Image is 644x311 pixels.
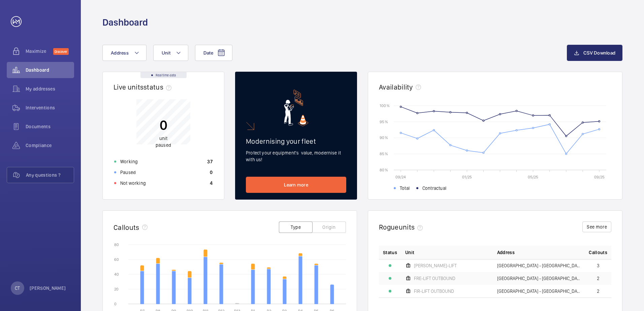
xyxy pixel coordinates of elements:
[246,137,346,145] h2: Modernising your fleet
[567,45,622,61] button: CSV Download
[284,90,309,126] img: marketing-card.svg
[583,50,615,56] span: CSV Download
[379,83,413,91] h2: Availability
[114,287,119,291] text: 20
[114,83,174,91] h2: Live units
[210,180,213,186] p: 4
[414,276,455,281] span: FRE-LIFT OUTBOUND
[380,167,388,172] text: 80 %
[462,175,472,179] text: 01/25
[162,50,170,56] span: Unit
[528,175,538,179] text: 05/25
[114,302,117,306] text: 0
[120,180,146,186] p: Not working
[414,289,454,293] span: FIR-LIFT OUTBOUND
[26,85,74,92] span: My addresses
[26,142,74,149] span: Compliance
[383,249,397,256] p: Status
[114,272,119,277] text: 40
[111,50,129,56] span: Address
[379,223,425,231] h2: Rogue
[399,223,426,231] span: units
[102,16,148,29] h1: Dashboard
[203,50,213,56] span: Date
[156,116,171,133] p: 0
[207,158,213,165] p: 37
[156,135,171,148] p: unit
[15,285,20,291] p: CT
[497,263,581,268] span: [GEOGRAPHIC_DATA] - [GEOGRAPHIC_DATA],
[597,263,600,268] span: 3
[400,185,410,192] span: Total
[26,67,74,73] span: Dashboard
[246,149,346,163] p: Protect your equipment's value, modernise it with us!
[380,135,388,140] text: 90 %
[114,257,119,262] text: 60
[380,103,390,108] text: 100 %
[497,249,515,256] span: Address
[26,48,53,55] span: Maximize
[195,45,232,61] button: Date
[597,276,600,281] span: 2
[597,289,600,293] span: 2
[380,119,388,124] text: 95 %
[102,45,147,61] button: Address
[422,185,446,192] span: Contractual
[589,249,607,256] span: Callouts
[582,221,611,232] button: See more
[114,242,119,247] text: 80
[26,123,74,130] span: Documents
[380,151,388,156] text: 85 %
[497,289,581,293] span: [GEOGRAPHIC_DATA] - [GEOGRAPHIC_DATA],
[156,142,171,148] span: paused
[594,175,605,179] text: 09/25
[53,48,69,55] span: Discover
[497,276,581,281] span: [GEOGRAPHIC_DATA] - [GEOGRAPHIC_DATA],
[246,177,346,193] a: Learn more
[143,83,174,91] span: status
[153,45,188,61] button: Unit
[210,169,213,176] p: 0
[120,158,138,165] p: Working
[395,175,406,179] text: 09/24
[26,104,74,111] span: Interventions
[140,72,187,78] div: Real time data
[30,285,66,291] p: [PERSON_NAME]
[414,263,457,268] span: [PERSON_NAME]-LIFT
[120,169,136,176] p: Paused
[405,249,414,256] span: Unit
[114,223,139,232] h2: Callouts
[312,221,346,233] button: Origin
[279,221,313,233] button: Type
[26,172,74,178] span: Any questions ?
